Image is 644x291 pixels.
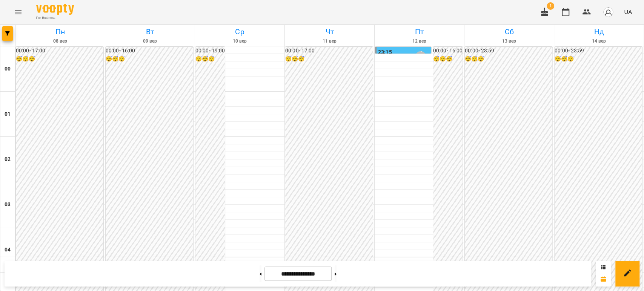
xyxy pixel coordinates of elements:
h6: Пн [17,26,104,38]
h6: 😴😴😴 [285,55,373,63]
h6: Вт [106,26,194,38]
h6: 00:00 - 23:59 [555,47,642,55]
h6: 11 вер [286,38,373,45]
h6: 03 [5,201,11,209]
h6: 00:00 - 23:59 [465,47,552,55]
span: For Business [36,15,74,20]
h6: 08 вер [17,38,104,45]
h6: Чт [286,26,373,38]
h6: 😴😴😴 [106,55,193,63]
span: 1 [547,2,554,10]
h6: 😴😴😴 [465,55,552,63]
button: UA [621,5,635,19]
h6: 01 [5,110,11,118]
h6: Сб [466,26,553,38]
h6: 😴😴😴 [195,55,225,63]
h6: Ср [196,26,283,38]
h6: 00:00 - 17:00 [16,47,103,55]
span: UA [624,8,632,16]
h6: 00 [5,65,11,73]
h6: 😴😴😴 [433,55,463,63]
h6: 13 вер [466,38,553,45]
h6: 14 вер [555,38,642,45]
h6: 00:00 - 16:00 [433,47,463,55]
img: avatar_s.png [603,7,613,17]
h6: Нд [555,26,642,38]
h6: 10 вер [196,38,283,45]
label: 23:15 [378,48,392,57]
h6: 00:00 - 16:00 [106,47,193,55]
h6: 00:00 - 19:00 [195,47,225,55]
h6: 😴😴😴 [555,55,642,63]
button: Menu [9,3,27,21]
img: Voopty Logo [36,4,74,15]
h6: 12 вер [376,38,463,45]
div: Лісняк Оксана [415,51,426,63]
h6: 02 [5,155,11,164]
h6: 😴😴😴 [16,55,103,63]
h6: 04 [5,246,11,254]
h6: 09 вер [106,38,194,45]
h6: Пт [376,26,463,38]
h6: 00:00 - 17:00 [285,47,373,55]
